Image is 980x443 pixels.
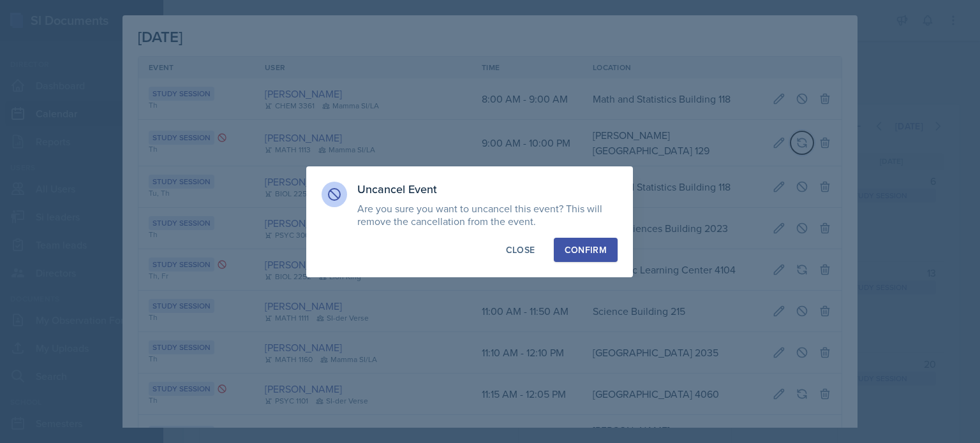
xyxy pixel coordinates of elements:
[554,238,618,262] button: Confirm
[506,243,535,256] div: Close
[357,202,618,228] p: Are you sure you want to uncancel this event? This will remove the cancellation from the event.
[495,238,546,262] button: Close
[565,243,607,256] div: Confirm
[357,182,618,197] h3: Uncancel Event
